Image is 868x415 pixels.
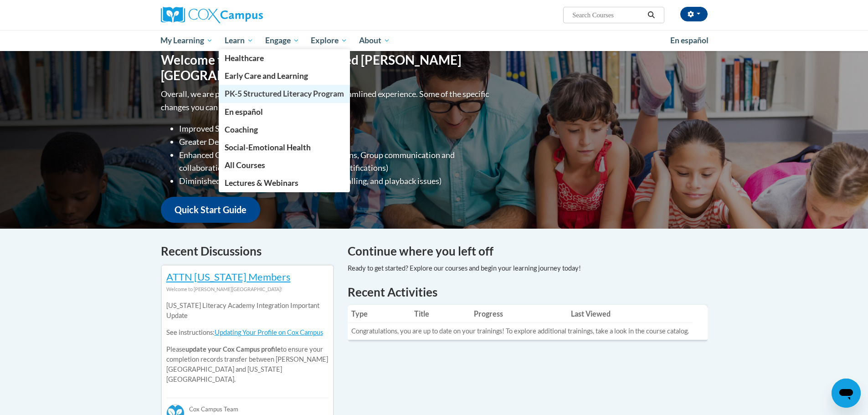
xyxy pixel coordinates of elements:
a: PK-5 Structured Literacy Program [219,85,350,102]
span: En español [670,36,709,45]
th: Type [348,305,411,323]
a: Healthcare [219,49,350,67]
a: Social-Emotional Health [219,138,350,156]
a: En español [219,103,350,121]
a: Updating Your Profile on Cox Campus [215,328,323,336]
span: Learn [225,35,253,46]
div: Cox Campus Team [166,398,329,414]
button: Account Settings [680,7,708,21]
a: Early Care and Learning [219,67,350,85]
a: About [353,30,396,51]
span: My Learning [160,35,213,46]
span: Engage [265,35,299,46]
a: ATTN [US_STATE] Members [166,271,291,283]
button: Search [644,10,658,20]
th: Title [411,305,470,323]
span: About [359,35,390,46]
span: En español [225,107,263,117]
td: Congratulations, you are up to date on your trainings! To explore additional trainings, take a lo... [348,323,693,340]
h1: Welcome to the new and improved [PERSON_NAME][GEOGRAPHIC_DATA] [161,52,491,83]
a: Lectures & Webinars [219,174,350,192]
p: [US_STATE] Literacy Academy Integration Important Update [166,301,329,321]
th: Progress [470,305,567,323]
span: Social-Emotional Health [225,143,311,152]
a: My Learning [155,30,219,51]
a: Coaching [219,121,350,138]
span: Explore [311,35,347,46]
h4: Recent Discussions [161,242,334,260]
span: All Courses [225,160,265,170]
span: Coaching [225,125,258,134]
h4: Continue where you left off [348,242,708,260]
iframe: Button to launch messaging window [832,379,861,408]
span: Healthcare [225,53,264,63]
li: Improved Site Navigation [179,122,491,135]
span: Lectures & Webinars [225,178,298,188]
a: Cox Campus [161,7,334,23]
th: Last Viewed [567,305,693,323]
li: Enhanced Group Collaboration Tools (Action plans, Group communication and collaboration tools, re... [179,149,491,175]
div: Please to ensure your completion records transfer between [PERSON_NAME][GEOGRAPHIC_DATA] and [US_... [166,294,329,391]
a: En español [664,31,714,50]
li: Diminished progression issues (site lag, video stalling, and playback issues) [179,174,491,188]
p: Overall, we are proud to provide you with a more streamlined experience. Some of the specific cha... [161,87,491,114]
span: Early Care and Learning [225,71,308,81]
a: All Courses [219,156,350,174]
span: PK-5 Structured Literacy Program [225,89,344,98]
img: Cox Campus [161,7,263,23]
div: Main menu [147,30,721,51]
li: Greater Device Compatibility [179,135,491,149]
b: update your Cox Campus profile [185,345,281,353]
h1: Recent Activities [348,284,708,300]
input: Search Courses [571,10,644,20]
a: Quick Start Guide [161,197,260,223]
div: Welcome to [PERSON_NAME][GEOGRAPHIC_DATA]! [166,284,329,294]
a: Explore [305,30,353,51]
a: Engage [259,30,305,51]
a: Learn [219,30,259,51]
p: See instructions: [166,328,329,338]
